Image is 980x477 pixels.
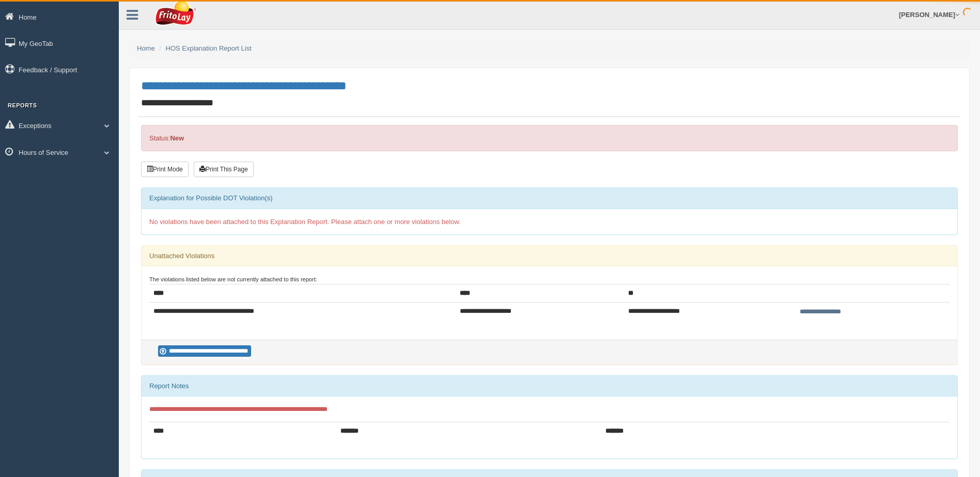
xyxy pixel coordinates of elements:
div: Unattached Violations [142,246,957,266]
div: Report Notes [142,376,957,396]
button: Print This Page [194,162,254,177]
a: Home [137,44,155,52]
span: No violations have been attached to this Explanation Report. Please attach one or more violations... [149,218,461,226]
div: Status: [141,125,958,151]
div: Explanation for Possible DOT Violation(s) [142,188,957,209]
strong: New [170,134,184,142]
small: The violations listed below are not currently attached to this report: [149,276,317,282]
button: Print Mode [141,162,189,177]
a: HOS Explanation Report List [166,44,252,52]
